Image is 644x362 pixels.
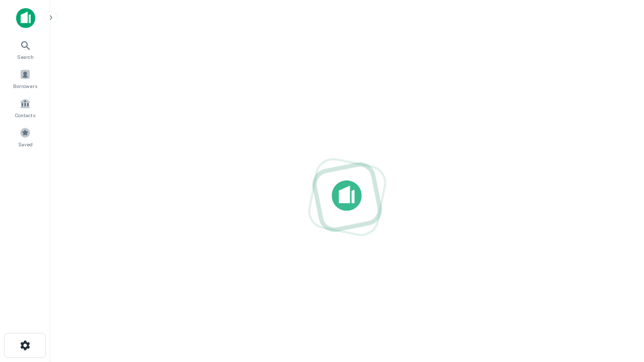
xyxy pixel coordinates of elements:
span: Contacts [15,111,35,119]
span: Saved [18,140,33,148]
a: Saved [3,123,47,150]
span: Search [17,53,34,61]
a: Search [3,36,47,63]
img: capitalize-icon.png [16,8,35,28]
a: Contacts [3,94,47,121]
iframe: Chat Widget [594,249,644,298]
span: Borrowers [13,82,37,90]
a: Borrowers [3,65,47,92]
